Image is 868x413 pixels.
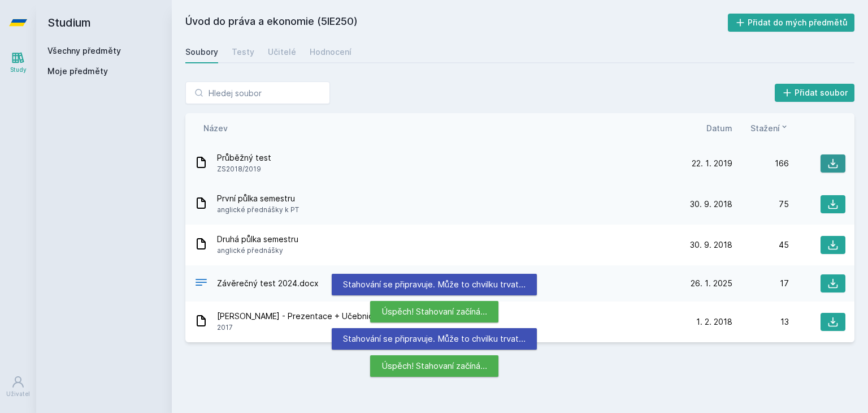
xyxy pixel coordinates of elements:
[2,45,34,80] a: Study
[268,41,296,63] a: Učitelé
[732,199,789,210] div: 75
[10,66,27,74] div: Study
[217,245,298,256] span: anglické přednášky
[6,390,30,398] div: Uživatel
[728,14,855,32] button: Přidat do mých předmětů
[332,328,537,350] div: Stahování se připravuje. Může to chvilku trvat…
[690,239,732,251] span: 30. 9. 2018
[732,239,789,251] div: 45
[310,46,351,58] div: Hodnocení
[47,66,108,77] span: Moje předměty
[732,158,789,169] div: 166
[370,301,498,322] div: Úspěch! Stahovaní začíná…
[217,152,271,164] span: Průběžný test
[706,122,732,134] button: Datum
[217,322,440,333] span: 2017
[203,122,228,134] button: Název
[185,81,330,104] input: Hledej soubor
[217,311,440,322] span: [PERSON_NAME] - Prezentace + Učebnice (Ulen + Cooter)
[750,122,789,134] button: Stažení
[775,84,855,102] button: Přidat soubor
[217,204,299,216] span: anglické přednášky k PT
[691,278,732,289] span: 26. 1. 2025
[217,193,299,204] span: První půlka semestru
[268,46,296,58] div: Učitelé
[692,158,732,169] span: 22. 1. 2019
[185,41,218,63] a: Soubory
[2,369,34,404] a: Uživatel
[332,274,537,295] div: Stahování se připravuje. Může to chvilku trvat…
[217,278,319,289] span: Závěrečný test 2024.docx
[370,355,498,377] div: Úspěch! Stahovaní začíná…
[217,164,271,175] span: ZS2018/2019
[185,46,218,58] div: Soubory
[310,41,351,63] a: Hodnocení
[194,276,208,292] div: DOCX
[185,14,728,32] h2: Úvod do práva a ekonomie (5IE250)
[750,122,780,134] span: Stažení
[732,278,789,289] div: 17
[696,316,732,328] span: 1. 2. 2018
[232,41,254,63] a: Testy
[217,234,298,245] span: Druhá půlka semestru
[232,46,254,58] div: Testy
[690,199,732,210] span: 30. 9. 2018
[47,46,121,55] a: Všechny předměty
[732,316,789,328] div: 13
